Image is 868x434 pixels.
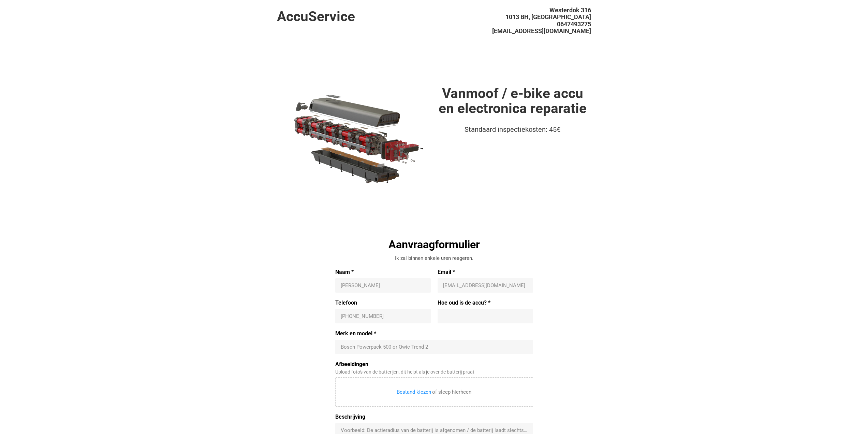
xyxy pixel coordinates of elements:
[335,414,533,420] label: Beschrijving
[335,299,431,306] label: Telefoon
[341,282,425,289] input: Naam *
[277,9,434,24] h1: AccuService
[335,369,533,375] div: Upload foto's van de batterijen, dit helpt als je over de batterij praat
[341,344,528,350] input: Merk en model *
[549,6,591,14] span: Westerdok 316
[335,255,533,262] div: Ik zal binnen enkele uren reageren.
[438,299,533,306] label: Hoe oud is de accu? *
[335,269,431,276] label: Naam *
[277,86,434,191] img: battery.webp
[335,330,533,337] label: Merk en model *
[505,13,591,20] span: 1013 BH, [GEOGRAPHIC_DATA]
[335,361,533,368] label: Afbeeldingen
[492,27,591,34] span: [EMAIL_ADDRESS][DOMAIN_NAME]
[465,125,560,134] span: Standaard inspectiekosten: 45€
[438,269,533,276] label: Email *
[443,282,528,289] input: Email *
[341,313,425,320] input: +31 647493275
[557,20,591,28] span: 0647493275
[434,86,591,116] h1: Vanmoof / e-bike accu en electronica reparatie
[335,237,533,252] div: Aanvraagformulier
